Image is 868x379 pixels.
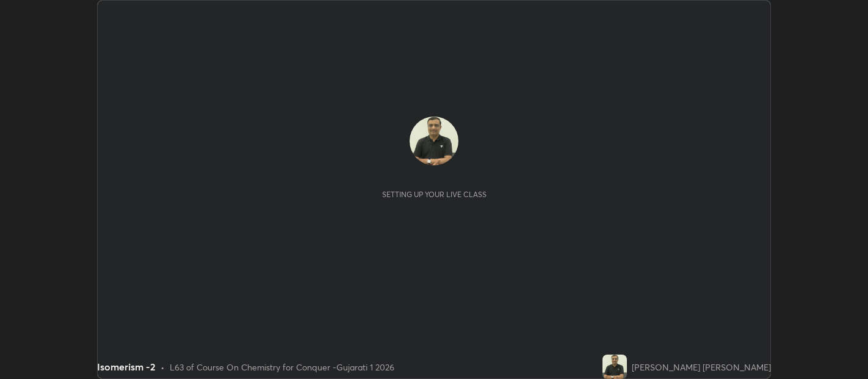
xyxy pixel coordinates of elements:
[602,355,627,379] img: c1bf5c605d094494930ac0d8144797cf.jpg
[382,190,486,199] div: Setting up your live class
[410,117,458,165] img: c1bf5c605d094494930ac0d8144797cf.jpg
[161,361,165,374] div: •
[97,359,156,374] div: Isomerism -2
[170,361,394,374] div: L63 of Course On Chemistry for Conquer -Gujarati 1 2026
[632,361,771,374] div: [PERSON_NAME] [PERSON_NAME]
